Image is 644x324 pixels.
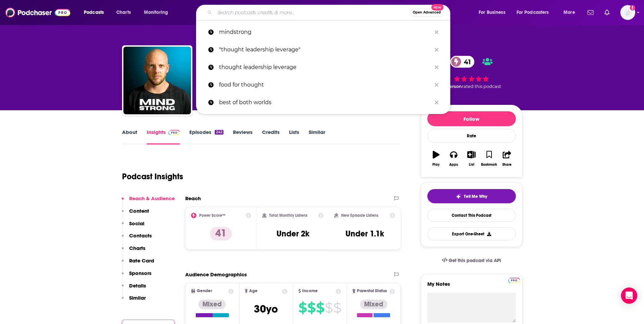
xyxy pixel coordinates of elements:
[254,302,278,316] span: 30 yo
[202,5,457,20] div: Search podcasts, credits, & more...
[413,11,441,14] span: Open Advanced
[122,171,183,182] h1: Podcast Insights
[620,5,635,20] button: Show profile menu
[215,7,410,18] input: Search podcasts, credits, & more...
[122,195,175,208] button: Reach & Audience
[249,289,258,293] span: Age
[621,287,637,304] div: Open Intercom Messenger
[585,7,596,18] a: Show notifications dropdown
[431,4,444,10] span: New
[341,213,378,218] h2: New Episode Listens
[427,227,516,240] button: Export One-Sheet
[427,281,516,293] label: My Notes
[196,41,450,59] a: "thought leadership leverage"
[129,220,144,227] p: Social
[123,47,191,114] img: MindStrong
[262,129,280,144] a: Credits
[360,300,387,309] div: Mixed
[316,302,324,313] span: $
[219,41,431,59] p: "thought leadership leverage"
[269,213,307,218] h2: Total Monthly Listens
[427,209,516,222] a: Contact This Podcast
[144,8,168,17] span: Monitoring
[427,129,516,143] div: Rate
[307,302,315,313] span: $
[421,51,522,93] div: 41 1 personrated this podcast
[464,194,487,199] span: Tell Me Why
[116,8,131,17] span: Charts
[219,94,431,111] p: best of both worlds
[512,7,559,18] button: open menu
[147,129,180,144] a: InsightsPodchaser Pro
[498,146,516,171] button: Share
[129,208,149,214] p: Content
[122,232,152,245] button: Contacts
[602,7,612,18] a: Show notifications dropdown
[445,146,462,171] button: Apps
[129,295,146,301] p: Similar
[517,8,549,17] span: For Podcasters
[219,59,431,76] p: thought leadership leverage
[5,6,70,19] img: Podchaser - Follow, Share and Rate Podcasts
[449,258,501,263] span: Get this podcast via API
[410,8,444,17] button: Open AdvancedNew
[185,195,201,202] h2: Reach
[129,245,145,251] p: Charts
[196,94,450,111] a: best of both worlds
[189,129,223,144] a: Episodes242
[508,277,520,283] a: Pro website
[215,130,223,135] div: 242
[620,5,635,20] img: User Profile
[219,23,431,41] p: mindstrong
[508,278,520,283] img: Podchaser Pro
[210,227,232,240] p: 41
[185,271,247,278] h2: Audience Demographics
[79,7,113,18] button: open menu
[559,7,583,18] button: open menu
[456,194,461,199] img: tell me why sparkle
[427,111,516,126] button: Follow
[427,189,516,203] button: tell me why sparkleTell Me Why
[432,163,439,167] div: Play
[345,229,384,239] h3: Under 1.1k
[277,229,309,239] h3: Under 2k
[122,282,146,295] button: Details
[333,302,341,313] span: $
[630,5,635,10] svg: Add a profile image
[481,163,497,167] div: Bookmark
[299,302,307,313] span: $
[129,195,175,202] p: Reach & Audience
[122,257,154,270] button: Rate Card
[450,56,474,68] a: 41
[196,59,450,76] a: thought leadership leverage
[122,129,137,144] a: About
[480,146,498,171] button: Bookmark
[129,282,146,289] p: Details
[564,8,575,17] span: More
[129,232,152,239] p: Contacts
[84,8,104,17] span: Podcasts
[129,257,154,264] p: Rate Card
[436,252,507,269] a: Get this podcast via API
[139,7,177,18] button: open menu
[122,245,145,257] button: Charts
[197,289,212,293] span: Gender
[443,84,462,89] span: 1 person
[289,129,299,144] a: Lists
[129,270,151,276] p: Sponsors
[462,146,480,171] button: List
[427,146,445,171] button: Play
[122,208,149,220] button: Content
[196,76,450,94] a: food for thought
[196,23,450,41] a: mindstrong
[325,302,333,313] span: $
[168,130,180,135] img: Podchaser Pro
[457,56,474,68] span: 41
[479,8,505,17] span: For Business
[122,270,151,282] button: Sponsors
[199,213,225,218] h2: Power Score™
[198,300,226,309] div: Mixed
[122,220,144,233] button: Social
[219,76,431,94] p: food for thought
